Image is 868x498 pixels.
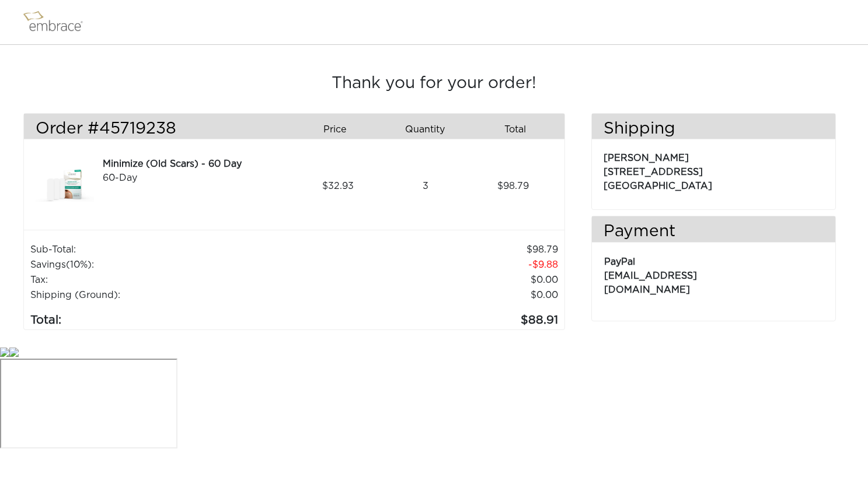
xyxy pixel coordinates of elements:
span: 98.79 [497,179,529,193]
td: Sub-Total: [30,242,320,257]
div: Minimize (Old Scars) - 60 Day [103,157,290,171]
td: 88.91 [320,303,559,329]
td: 9.88 [320,257,559,272]
td: Total: [30,303,320,329]
h3: Payment [592,222,835,242]
div: Price [294,120,384,139]
h3: Thank you for your order! [23,74,845,94]
span: 3 [423,179,428,193]
img: logo.png [20,8,96,37]
div: Total [475,120,564,139]
div: 60-Day [103,171,290,185]
td: 0.00 [320,272,559,287]
td: Tax: [30,272,320,287]
td: Savings : [30,257,320,272]
span: (10%) [66,260,92,269]
span: Quantity [405,122,445,136]
img: dfa70dfa-8e49-11e7-8b1f-02e45ca4b85b.jpeg [36,157,94,215]
span: [EMAIL_ADDRESS][DOMAIN_NAME] [604,271,697,294]
span: 32.93 [322,179,354,193]
p: [PERSON_NAME] [STREET_ADDRESS] [GEOGRAPHIC_DATA] [604,145,824,193]
h3: Order #45719238 [36,120,285,139]
td: $0.00 [320,287,559,303]
td: 98.79 [320,242,559,257]
h3: Shipping [592,120,835,139]
span: PayPal [604,257,635,266]
td: Shipping (Ground): [30,287,320,303]
img: star.gif [9,348,19,357]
